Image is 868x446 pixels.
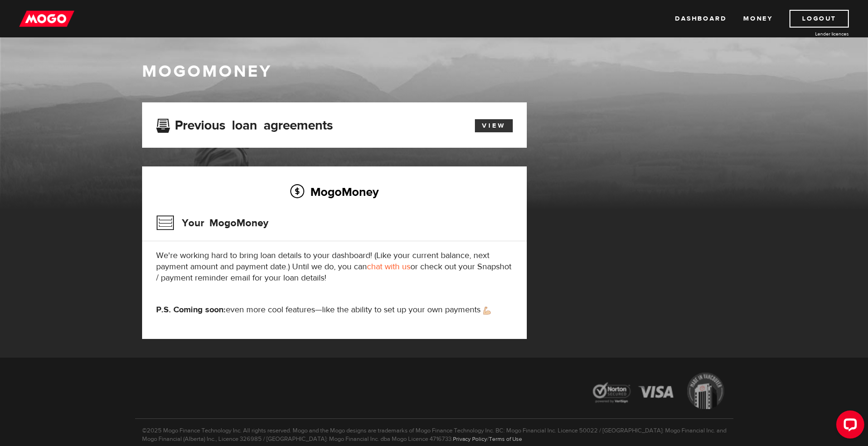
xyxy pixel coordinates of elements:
h1: MogoMoney [142,62,726,81]
p: ©2025 Mogo Finance Technology Inc. All rights reserved. Mogo and the Mogo designs are trademarks ... [135,418,733,443]
a: Money [743,10,773,28]
a: Privacy Policy [453,435,487,443]
img: legal-icons-92a2ffecb4d32d839781d1b4e4802d7b.png [584,366,733,418]
a: Terms of Use [489,435,522,443]
img: mogo_logo-11ee424be714fa7cbb0f0f49df9e16ec.png [19,10,74,28]
strong: P.S. Coming soon: [156,304,226,315]
a: Lender licences [779,30,849,37]
h3: Previous loan agreements [156,118,333,130]
a: Logout [789,10,849,28]
p: We're working hard to bring loan details to your dashboard! (Like your current balance, next paym... [156,250,513,284]
a: chat with us [367,261,410,272]
a: Dashboard [675,10,726,28]
h3: Your MogoMoney [156,211,268,235]
iframe: LiveChat chat widget [829,407,868,446]
img: strong arm emoji [483,307,491,315]
a: View [475,119,513,132]
h2: MogoMoney [156,182,513,201]
p: even more cool features—like the ability to set up your own payments [156,304,513,316]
